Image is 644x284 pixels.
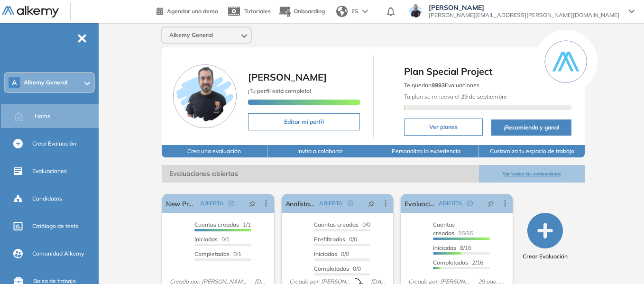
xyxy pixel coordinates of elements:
span: Completados [433,259,468,266]
img: Foto de perfil [173,64,237,128]
span: Comunidad Alkemy [32,249,84,258]
span: Crear Evaluación [32,139,76,148]
span: check-circle [467,201,473,206]
a: New Programming [166,194,196,213]
span: ABIERTA [439,199,462,208]
span: check-circle [348,201,353,206]
span: Evaluaciones [32,167,67,175]
span: ABIERTA [319,199,343,208]
button: ¡Recomienda y gana! [491,119,572,136]
span: 0/0 [314,265,361,272]
span: Agendar una demo [167,8,218,15]
b: 9993 [432,82,445,89]
span: 0/1 [194,236,230,243]
img: Logo [2,6,59,18]
span: Onboarding [294,8,325,15]
span: Cuentas creadas [314,221,359,228]
span: Cuentas creadas [433,221,455,237]
button: Ver todas las evaluaciones [479,165,585,183]
b: 29 de septiembre [460,93,507,100]
span: Candidatos [32,194,62,203]
span: Crear Evaluación [523,252,568,261]
span: Home [35,112,51,120]
span: Tutoriales [244,8,271,15]
span: ES [351,7,359,16]
span: 0/0 [314,221,370,228]
button: Ver planes [404,119,483,136]
span: 2/16 [433,259,483,266]
button: Personaliza la experiencia [373,145,479,157]
span: ABIERTA [200,199,224,208]
span: 0/0 [314,236,357,243]
span: [PERSON_NAME] [429,4,619,11]
button: Crear Evaluación [523,213,568,261]
button: Invita a colaborar [267,145,373,157]
button: Editar mi perfil [248,113,360,130]
span: Te quedan Evaluaciones [404,82,479,89]
a: Analista de Proyecto - OPS SEP [285,194,316,213]
span: pushpin [368,200,375,207]
button: Crea una evaluación [162,145,267,157]
span: Catálogo de tests [32,222,78,230]
button: pushpin [361,196,382,211]
span: Evaluaciones abiertas [162,165,479,183]
img: world [336,6,348,17]
img: arrow [362,9,368,13]
span: 1/1 [194,221,251,228]
span: Plan Special Project [404,64,572,79]
span: 8/16 [433,244,471,251]
button: Onboarding [278,1,325,22]
button: Customiza tu espacio de trabajo [479,145,585,157]
span: check-circle [229,201,234,206]
span: Completados [194,250,230,257]
span: Alkemy General [24,79,67,86]
span: Iniciadas [433,244,456,251]
a: Agendar una demo [156,5,218,16]
span: Iniciadas [314,250,337,257]
span: 16/16 [433,221,473,237]
a: Evaluación final IA Academy | Pomelo [405,194,435,213]
span: Tu plan se renueva el [404,93,507,100]
span: ¡Tu perfil está completo! [248,87,311,94]
span: Prefiltrados [314,236,345,243]
span: [PERSON_NAME][EMAIL_ADDRESS][PERSON_NAME][DOMAIN_NAME] [429,11,619,19]
button: pushpin [242,196,263,211]
span: Completados [314,265,349,272]
span: pushpin [488,200,494,207]
span: pushpin [249,200,256,207]
span: [PERSON_NAME] [248,71,327,83]
span: Cuentas creadas [194,221,239,228]
span: 0/0 [314,250,349,257]
span: 0/1 [194,250,241,257]
span: Iniciadas [194,236,218,243]
span: A [12,79,17,86]
button: pushpin [480,196,501,211]
span: Alkemy General [169,31,213,39]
